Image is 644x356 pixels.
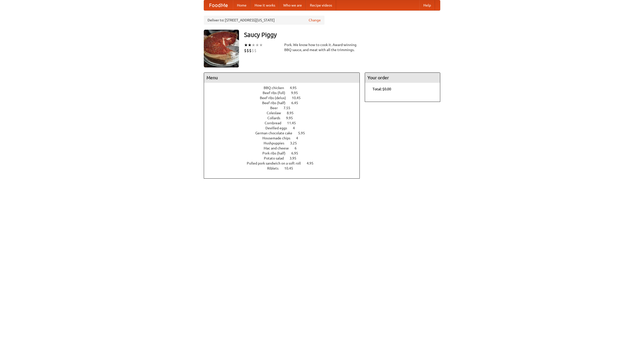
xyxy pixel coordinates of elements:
a: Riblets 10.45 [267,166,302,170]
span: Coleslaw [267,111,286,115]
a: Devilled eggs 4 [265,126,304,130]
img: angular.jpg [204,30,239,67]
span: 3.95 [290,156,301,160]
a: Beef ribs (half) 6.45 [262,101,307,105]
h4: Menu [204,73,359,83]
h4: Your order [365,73,440,83]
span: Cornbread [265,121,286,125]
span: 9.95 [286,116,298,120]
a: How it works [251,0,279,10]
span: BBQ chicken [264,86,289,90]
span: Hushpuppies [264,141,289,145]
span: 10.45 [284,166,298,170]
span: Potato salad [264,156,289,160]
span: German chocolate cake [255,131,297,135]
span: 6.95 [291,151,303,155]
li: ★ [244,42,248,48]
a: Beer 7.55 [270,106,300,110]
a: Coleslaw 8.95 [267,111,303,115]
span: Pork ribs (half) [262,151,291,155]
div: Deliver to: [STREET_ADDRESS][US_STATE] [204,16,325,25]
span: Beef ribs (delux) [260,96,291,100]
span: 6 [295,146,302,150]
span: Beef ribs (half) [262,101,291,105]
a: Change [309,18,321,23]
span: 11.45 [287,121,301,125]
a: Home [233,0,251,10]
a: Who we are [279,0,306,10]
b: Total: $0.00 [373,87,391,91]
span: 5.95 [298,131,310,135]
a: Mac and cheese 6 [264,146,306,150]
a: Pulled pork sandwich on a soft roll 4.95 [247,161,323,165]
a: BBQ chicken 4.95 [264,86,306,90]
span: Mac and cheese [264,146,294,150]
li: $ [252,48,254,53]
a: Beef ribs (delux) 10.45 [260,96,310,100]
span: 3.25 [290,141,302,145]
span: 4 [293,126,300,130]
li: ★ [259,42,263,48]
h3: Saucy Piggy [244,30,440,40]
span: 7.55 [284,106,295,110]
span: 4.95 [290,86,302,90]
span: Pulled pork sandwich on a soft roll [247,161,306,165]
span: 4 [296,136,303,140]
li: ★ [255,42,259,48]
a: Cornbread 11.45 [265,121,305,125]
span: Collards [267,116,285,120]
a: Collards 9.95 [267,116,302,120]
li: ★ [248,42,252,48]
a: Recipe videos [306,0,336,10]
span: 6.45 [291,101,303,105]
a: Potato salad 3.95 [264,156,306,160]
a: Hushpuppies 3.25 [264,141,306,145]
li: $ [247,48,249,53]
li: $ [244,48,247,53]
a: Pork ribs (half) 6.95 [262,151,307,155]
a: Help [419,0,435,10]
div: Pork. We know how to cook it. Award-winning BBQ sauce, and meat with all the trimmings. [284,42,360,52]
a: German chocolate cake 5.95 [255,131,314,135]
span: 8.95 [287,111,299,115]
a: Housemade chips 4 [262,136,307,140]
span: Housemade chips [262,136,295,140]
span: 9.95 [291,91,303,95]
span: Riblets [267,166,284,170]
span: 10.45 [292,96,306,100]
a: Beef ribs (full) 9.95 [263,91,307,95]
span: Beer [270,106,283,110]
a: FoodMe [204,0,233,10]
span: 4.95 [307,161,318,165]
li: $ [249,48,252,53]
span: Beef ribs (full) [263,91,290,95]
li: $ [254,48,257,53]
li: ★ [252,42,255,48]
span: Devilled eggs [265,126,292,130]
